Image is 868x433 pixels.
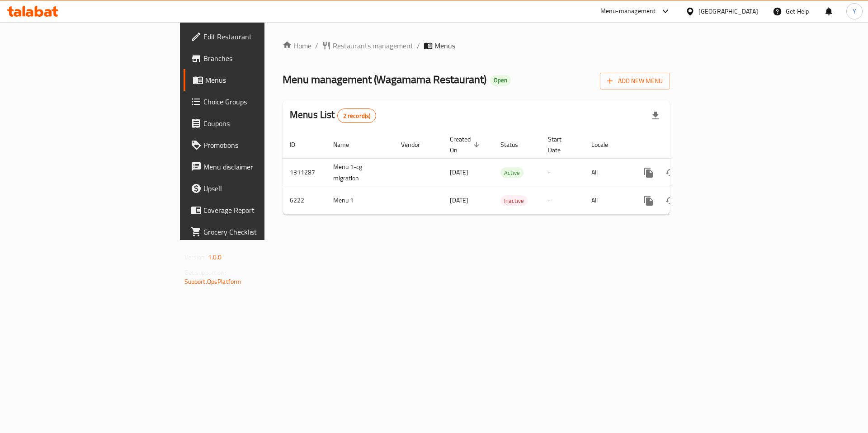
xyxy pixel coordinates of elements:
span: Menu disclaimer [203,161,318,172]
div: Menu-management [600,6,656,17]
span: Locale [591,139,620,150]
span: Branches [203,53,318,64]
a: Edit Restaurant [184,26,325,47]
span: 1.0.0 [208,251,222,263]
span: Start Date [548,134,573,155]
h2: Menus List [290,108,376,123]
span: Menu management ( Wagamama Restaurant ) [283,69,486,89]
span: Add New Menu [607,75,663,87]
span: [DATE] [450,194,468,206]
button: Change Status [660,162,681,184]
span: Status [500,139,530,150]
a: Choice Groups [184,91,325,113]
span: Open [490,76,511,84]
a: Upsell [184,178,325,199]
a: Restaurants management [322,40,413,51]
span: Menus [434,40,455,51]
button: more [638,162,660,184]
td: All [584,187,631,214]
span: 2 record(s) [338,112,376,120]
li: / [417,40,420,51]
button: more [638,190,660,212]
a: Grocery Checklist [184,221,325,243]
span: ID [290,139,307,150]
div: Total records count [337,108,377,123]
a: Promotions [184,134,325,156]
div: Active [500,167,524,178]
div: [GEOGRAPHIC_DATA] [698,6,758,16]
span: Coverage Report [203,205,318,216]
td: Menu 1-cg migration [326,158,394,187]
a: Coverage Report [184,199,325,221]
button: Add New Menu [600,73,670,89]
a: Branches [184,47,325,69]
button: Change Status [660,190,681,212]
span: Active [500,168,524,178]
td: Menu 1 [326,187,394,214]
td: - [541,187,584,214]
span: Name [333,139,361,150]
a: Menus [184,69,325,91]
a: Support.OpsPlatform [184,276,242,287]
a: Coupons [184,113,325,134]
span: Coupons [203,118,318,129]
span: Inactive [500,196,528,206]
span: Vendor [401,139,432,150]
a: Menu disclaimer [184,156,325,178]
span: Version: [184,251,207,263]
span: [DATE] [450,166,468,178]
td: - [541,158,584,187]
span: Choice Groups [203,96,318,107]
div: Open [490,75,511,86]
td: All [584,158,631,187]
span: Created On [450,134,482,155]
span: Grocery Checklist [203,226,318,237]
span: Get support on: [184,267,226,278]
span: Menus [205,75,318,85]
nav: breadcrumb [283,40,670,51]
span: Y [853,6,856,16]
span: Restaurants management [333,40,413,51]
span: Upsell [203,183,318,194]
th: Actions [631,131,732,159]
span: Promotions [203,140,318,151]
div: Export file [645,105,666,127]
table: enhanced table [283,131,732,215]
span: Edit Restaurant [203,31,318,42]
